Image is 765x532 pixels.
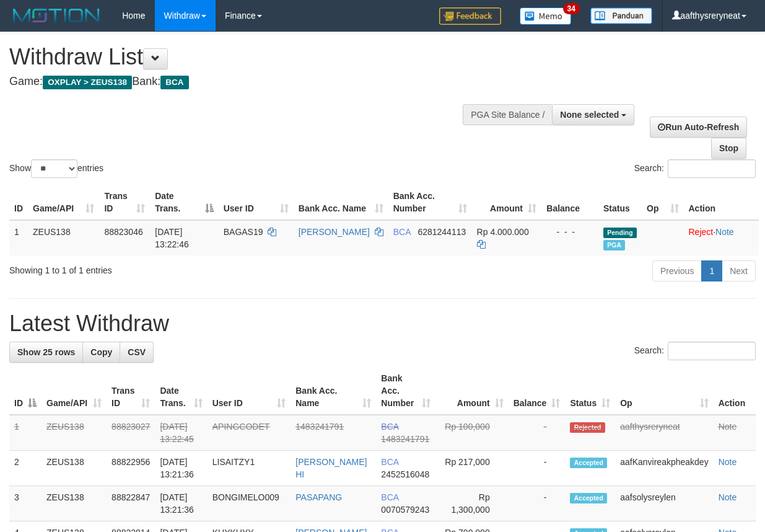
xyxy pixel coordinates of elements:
[381,492,398,502] span: BCA
[652,260,702,282] a: Previous
[435,451,509,486] td: Rp 217,000
[435,415,509,451] td: Rp 100,000
[463,104,552,125] div: PGA Site Balance /
[155,451,207,486] td: [DATE] 13:21:36
[477,227,529,237] span: Rp 4.000.000
[570,458,607,468] span: Accepted
[381,469,429,479] span: Copy 2452516048 to clipboard
[155,227,189,249] span: [DATE] 13:22:46
[615,367,713,415] th: Op: activate to sort column ascending
[208,367,291,415] th: User ID: activate to sort column ascending
[668,159,756,178] input: Search:
[388,185,472,220] th: Bank Acc. Number: activate to sort column ascending
[570,422,605,433] span: Rejected
[9,185,28,220] th: ID
[719,457,737,467] a: Note
[120,342,154,363] a: CSV
[722,260,756,282] a: Next
[219,185,294,220] th: User ID: activate to sort column ascending
[294,185,388,220] th: Bank Acc. Name: activate to sort column ascending
[150,185,218,220] th: Date Trans.: activate to sort column descending
[42,415,107,451] td: ZEUS138
[715,227,734,237] a: Note
[668,342,756,360] input: Search:
[9,6,103,25] img: MOTION_logo.png
[295,492,342,502] a: PASAPANG
[155,415,207,451] td: [DATE] 13:22:45
[9,311,756,336] h1: Latest Withdraw
[295,457,367,479] a: [PERSON_NAME] HI
[9,220,28,255] td: 1
[9,342,83,363] a: Show 25 rows
[381,457,398,467] span: BCA
[714,367,756,415] th: Action
[615,451,713,486] td: aafKanvireakpheakdey
[17,347,75,357] span: Show 25 rows
[42,451,107,486] td: ZEUS138
[684,185,759,220] th: Action
[541,185,598,220] th: Balance
[28,185,99,220] th: Game/API: activate to sort column ascending
[381,505,429,515] span: Copy 0070579243 to clipboard
[509,367,566,415] th: Balance: activate to sort column ascending
[719,422,737,432] a: Note
[435,367,509,415] th: Amount: activate to sort column ascending
[128,347,146,357] span: CSV
[546,226,593,238] div: - - -
[9,76,497,88] h4: Game: Bank:
[552,104,634,125] button: None selected
[570,493,607,503] span: Accepted
[689,227,714,237] a: Reject
[43,76,132,89] span: OXPLAY > ZEUS138
[439,7,501,25] img: Feedback.jpg
[9,415,42,451] td: 1
[9,259,310,277] div: Showing 1 to 1 of 1 entries
[42,367,107,415] th: Game/API: activate to sort column ascending
[291,367,376,415] th: Bank Acc. Name: activate to sort column ascending
[650,117,747,138] a: Run Auto-Refresh
[208,415,291,451] td: APINGCODET
[90,347,112,357] span: Copy
[615,415,713,451] td: aafthysreryneat
[634,342,756,360] label: Search:
[381,422,398,432] span: BCA
[208,486,291,521] td: BONGIMELO009
[598,185,642,220] th: Status
[520,7,572,25] img: Button%20Memo.svg
[393,227,411,237] span: BCA
[509,451,566,486] td: -
[563,3,580,14] span: 34
[299,227,370,237] a: [PERSON_NAME]
[9,159,103,178] label: Show entries
[224,227,263,237] span: BAGAS19
[99,185,150,220] th: Trans ID: activate to sort column ascending
[642,185,684,220] th: Op: activate to sort column ascending
[28,220,99,255] td: ZEUS138
[603,228,637,238] span: Pending
[107,451,155,486] td: 88822956
[719,492,737,502] a: Note
[435,486,509,521] td: Rp 1,300,000
[42,486,107,521] td: ZEUS138
[472,185,541,220] th: Amount: activate to sort column ascending
[590,7,652,24] img: panduan.png
[509,486,566,521] td: -
[82,342,120,363] a: Copy
[417,227,466,237] span: Copy 6281244113 to clipboard
[565,367,615,415] th: Status: activate to sort column ascending
[615,486,713,521] td: aafsolysreylen
[376,367,435,415] th: Bank Acc. Number: activate to sort column ascending
[208,451,291,486] td: LISAITZY1
[560,110,619,120] span: None selected
[711,138,746,159] a: Stop
[155,486,207,521] td: [DATE] 13:21:36
[9,45,497,69] h1: Withdraw List
[684,220,759,255] td: ·
[107,415,155,451] td: 88823027
[107,367,155,415] th: Trans ID: activate to sort column ascending
[160,76,188,89] span: BCA
[603,240,625,250] span: Marked by aafsolysreylen
[104,227,142,237] span: 88823046
[701,260,722,282] a: 1
[31,159,77,178] select: Showentries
